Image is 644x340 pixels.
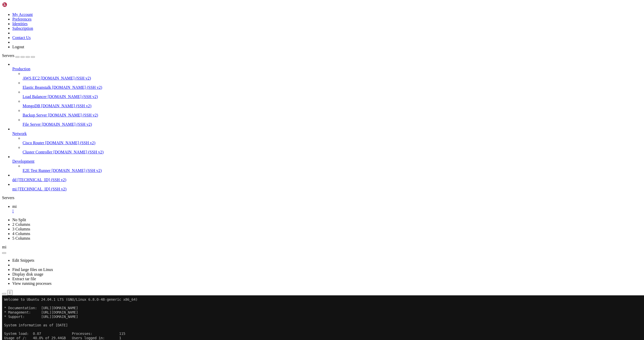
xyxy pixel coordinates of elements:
span: Elastic Beanstalk [23,85,51,90]
li: Network [12,127,642,154]
button:  [7,290,13,295]
li: mi [TECHNICAL_ID] (SSH v2) [12,182,642,191]
x-row: Last login: [DATE] from [TECHNICAL_ID] [2,122,578,126]
a: Elastic Beanstalk [DOMAIN_NAME] (SSH v2) [23,85,642,90]
x-row: Swap usage: 0% IPv6 address for ens3: [TECHNICAL_ID] [2,49,578,53]
a: No Split [12,218,26,222]
li: File Server [DOMAIN_NAME] (SSH v2) [23,118,642,127]
x-row: * Strictly confined Kubernetes makes edge and IoT secure. Learn how MicroK8s [2,57,578,62]
a: Display disk usage [12,272,43,276]
a: mi [TECHNICAL_ID] (SSH v2) [12,187,642,191]
span: [DOMAIN_NAME] (SSH v2) [41,104,91,108]
a: Cluster Controller [DOMAIN_NAME] (SSH v2) [23,150,642,154]
span: Cluster Controller [23,150,52,154]
a: My Account [12,12,33,17]
span: E2E Test Runner [23,168,51,173]
a: Contact Us [12,35,31,40]
span: [DOMAIN_NAME] (SSH v2) [41,76,91,80]
a: Production [12,67,642,71]
x-row: * Support: [URL][DOMAIN_NAME] [2,19,578,24]
span: mi [12,204,17,209]
a: File Server [DOMAIN_NAME] (SSH v2) [23,122,642,127]
li: Backup Server [DOMAIN_NAME] (SSH v2) [23,108,642,118]
a: Load Balancer [DOMAIN_NAME] (SSH v2) [23,94,642,99]
li: Cluster Controller [DOMAIN_NAME] (SSH v2) [23,145,642,154]
x-row: Enable ESM Apps to receive additional future security updates. [2,104,578,109]
a: Backup Server [DOMAIN_NAME] (SSH v2) [23,113,642,118]
span: mi [2,245,6,249]
span: [TECHNICAL_ID] (SSH v2) [18,187,66,191]
x-row: Expanded Security Maintenance for Applications is not enabled. [2,79,578,83]
a: 2 Columns [12,222,30,227]
x-row: To see these additional updates run: apt list --upgradable [2,96,578,100]
span: AWS EC2 [23,76,40,80]
a: mi [12,204,642,213]
x-row: System information as of [DATE] [2,28,578,32]
a: View running processes [12,281,52,286]
span: [TECHNICAL_ID] (SSH v2) [17,178,66,182]
x-row: * Management: [URL][DOMAIN_NAME] [2,15,578,19]
x-row: Memory usage: 50% IPv4 address for ens3: [TECHNICAL_ID] [2,45,578,49]
a:  [12,209,642,213]
li: Elastic Beanstalk [DOMAIN_NAME] (SSH v2) [23,81,642,90]
x-row: 113 of these updates are standard security updates. [2,92,578,96]
a: Preferences [12,17,32,21]
a: MongoDB [DOMAIN_NAME] (SSH v2) [23,104,642,108]
li: E2E Test Runner [DOMAIN_NAME] (SSH v2) [23,164,642,173]
li: dd [TECHNICAL_ID] (SSH v2) [12,173,642,182]
a: E2E Test Runner [DOMAIN_NAME] (SSH v2) [23,168,642,173]
a: Cisco Router [DOMAIN_NAME] (SSH v2) [23,141,642,145]
a: Edit Snippets [12,258,34,263]
li: Development [12,154,642,173]
div: (21, 29) [47,126,50,130]
span: Development [12,159,34,163]
span: dd [12,178,16,182]
span: [DOMAIN_NAME] (SSH v2) [48,113,98,117]
li: Cisco Router [DOMAIN_NAME] (SSH v2) [23,136,642,145]
li: Load Balancer [DOMAIN_NAME] (SSH v2) [23,90,642,99]
span: [DOMAIN_NAME] (SSH v2) [48,94,98,99]
a: dd [TECHNICAL_ID] (SSH v2) [12,178,642,182]
span: [DOMAIN_NAME] (SSH v2) [53,150,104,154]
x-row: Welcome to Ubuntu 24.04.1 LTS (GNU/Linux 6.8.0-48-generic x86_64) [2,2,578,6]
a: Logout [12,45,24,49]
span: [DOMAIN_NAME] (SSH v2) [52,85,102,90]
li: AWS EC2 [DOMAIN_NAME] (SSH v2) [23,71,642,81]
span: [DOMAIN_NAME] (SSH v2) [52,168,102,173]
x-row: just raised the bar for easy, resilient and secure K8s cluster deployment. [2,62,578,66]
x-row: Usage of /: 40.0% of 29.44GB Users logged in: 1 [2,41,578,45]
span: Production [12,67,30,71]
x-row: See [URL][DOMAIN_NAME] or run: sudo pro status [2,109,578,113]
span: [DOMAIN_NAME] (SSH v2) [45,141,95,145]
a: 4 Columns [12,231,30,236]
div:  [9,291,11,295]
span: mi [12,187,17,191]
span: [DOMAIN_NAME] (SSH v2) [42,122,92,127]
a: 5 Columns [12,236,30,240]
a: AWS EC2 [DOMAIN_NAME] (SSH v2) [23,76,642,81]
span: Load Balancer [23,94,47,99]
a: Find large files on Linux [12,267,53,272]
span: File Server [23,122,41,127]
span: Servers [2,53,14,58]
li: Production [12,62,642,127]
a: 3 Columns [12,227,30,231]
img: Shellngn [2,2,32,7]
x-row: * Documentation: [URL][DOMAIN_NAME] [2,11,578,15]
span: Backup Server [23,113,47,117]
a: Network [12,131,642,136]
div: Servers [2,196,642,200]
x-row: [URL][DOMAIN_NAME] [2,70,578,75]
x-row: root@bizarresmash:~# [2,126,578,130]
a: Development [12,159,642,164]
span: Cisco Router [23,141,44,145]
x-row: System load: 0.07 Processes: 115 [2,36,578,41]
a: Subscription [12,26,33,31]
a: Extract tar file [12,277,36,281]
a: Servers [2,53,35,58]
span: Network [12,131,27,136]
a: Identities [12,22,28,26]
li: MongoDB [DOMAIN_NAME] (SSH v2) [23,99,642,108]
span: MongoDB [23,104,40,108]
